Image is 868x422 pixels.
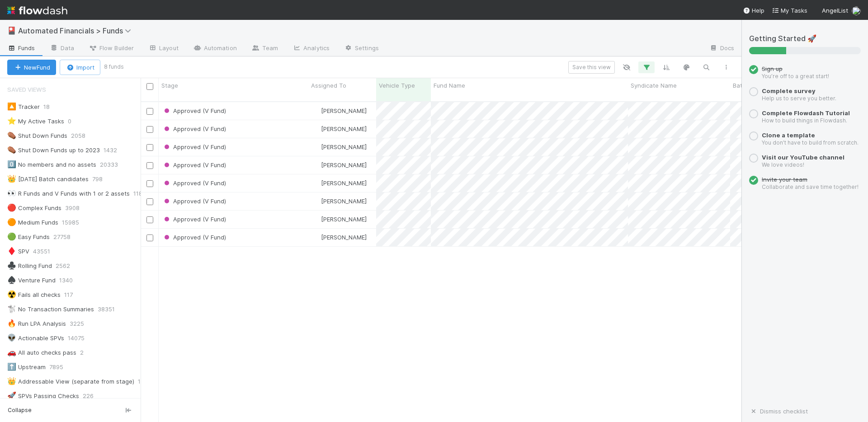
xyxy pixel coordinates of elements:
[7,291,16,298] span: ☢️
[244,42,285,56] a: Team
[162,160,226,169] div: Approved (V Fund)
[146,126,153,133] input: Toggle Row Selected
[83,390,103,402] span: 226
[7,333,64,344] div: Actionable SPVs
[762,65,783,72] span: Sign up
[749,34,861,43] h5: Getting Started 🚀
[312,178,367,188] div: [PERSON_NAME]
[162,215,226,224] div: Approved (V Fund)
[7,117,16,125] span: ⭐
[146,144,153,151] input: Toggle Row Selected
[8,406,32,414] span: Collapse
[312,107,320,114] img: avatar_1cceb0af-a10b-4354-bea8-7d06449b9c17.png
[7,173,89,185] div: [DATE] Batch candidates
[7,217,58,228] div: Medium Funds
[59,275,82,286] span: 1340
[62,217,88,228] span: 15985
[138,376,164,387] span: 17092
[7,376,134,387] div: Addressable View (separate from stage)
[762,117,847,124] small: How to build things in Flowdash.
[749,408,808,415] a: Dismiss checklist
[162,143,226,150] span: Approved (V Fund)
[7,131,16,139] span: ⚰️
[733,81,749,90] span: Batch
[146,198,153,205] input: Toggle Row Selected
[89,43,134,52] span: Flow Builder
[98,304,124,315] span: 38351
[162,106,226,115] div: Approved (V Fund)
[321,107,367,114] span: [PERSON_NAME]
[146,162,153,169] input: Toggle Row Selected
[162,142,226,151] div: Approved (V Fund)
[100,159,127,170] span: 20333
[312,234,320,241] img: avatar_1cceb0af-a10b-4354-bea8-7d06449b9c17.png
[7,231,50,243] div: Easy Funds
[337,42,386,56] a: Settings
[822,7,848,14] span: AngelList
[146,234,153,241] input: Toggle Row Selected
[321,234,367,241] span: [PERSON_NAME]
[53,231,80,243] span: 27758
[146,108,153,115] input: Toggle Row Selected
[146,83,153,90] input: Toggle All Rows Selected
[312,125,320,132] img: avatar_1cceb0af-a10b-4354-bea8-7d06449b9c17.png
[312,106,367,115] div: [PERSON_NAME]
[762,87,816,94] a: Complete survey
[7,101,40,113] div: Tracker
[162,216,226,223] span: Approved (V Fund)
[7,361,46,373] div: Upstream
[568,61,615,74] button: Save this view
[762,154,844,161] a: Visit our YouTube channel
[7,348,16,356] span: 🚗
[762,183,859,190] small: Collaborate and save time together!
[312,197,367,206] div: [PERSON_NAME]
[162,197,226,205] span: Approved (V Fund)
[162,233,226,242] div: Approved (V Fund)
[7,159,96,170] div: No members and no assets
[7,275,56,286] div: Venture Fund
[7,390,79,402] div: SPVs Passing Checks
[161,81,178,90] span: Stage
[80,347,93,358] span: 2
[312,215,367,224] div: [PERSON_NAME]
[762,95,836,102] small: Help us to serve you better.
[312,161,320,169] img: avatar_1cceb0af-a10b-4354-bea8-7d06449b9c17.png
[312,216,320,223] img: avatar_574f8970-b283-40ff-a3d7-26909d9947cc.png
[43,101,59,113] span: 18
[49,361,72,373] span: 7895
[7,103,16,110] span: 🔼
[18,26,136,35] span: Automated Financials > Funds
[7,116,64,127] div: My Active Tasks
[7,233,16,240] span: 🟢
[7,347,76,358] div: All auto checks pass
[33,246,59,257] span: 43551
[312,197,320,205] img: avatar_1cceb0af-a10b-4354-bea8-7d06449b9c17.png
[104,63,124,71] small: 8 funds
[146,180,153,187] input: Toggle Row Selected
[311,81,346,90] span: Assigned To
[162,197,226,206] div: Approved (V Fund)
[312,179,320,187] img: avatar_1cceb0af-a10b-4354-bea8-7d06449b9c17.png
[7,188,130,199] div: R Funds and V Funds with 1 or 2 assets
[321,161,367,169] span: [PERSON_NAME]
[56,260,79,272] span: 2562
[7,319,16,327] span: 🔥
[70,318,93,329] span: 3225
[772,7,807,14] span: My Tasks
[71,130,94,141] span: 2058
[7,145,100,156] div: Shut Down Funds up to 2023
[321,143,367,150] span: [PERSON_NAME]
[321,125,367,132] span: [PERSON_NAME]
[186,42,244,56] a: Automation
[7,262,16,269] span: ♣️
[7,218,16,226] span: 🟠
[762,139,859,146] small: You don’t have to build from scratch.
[762,131,815,139] a: Clone a template
[7,246,29,257] div: SPV
[772,6,807,15] a: My Tasks
[285,42,337,56] a: Analytics
[92,173,112,185] span: 798
[7,377,16,385] span: 👑
[762,176,807,183] span: Invite your team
